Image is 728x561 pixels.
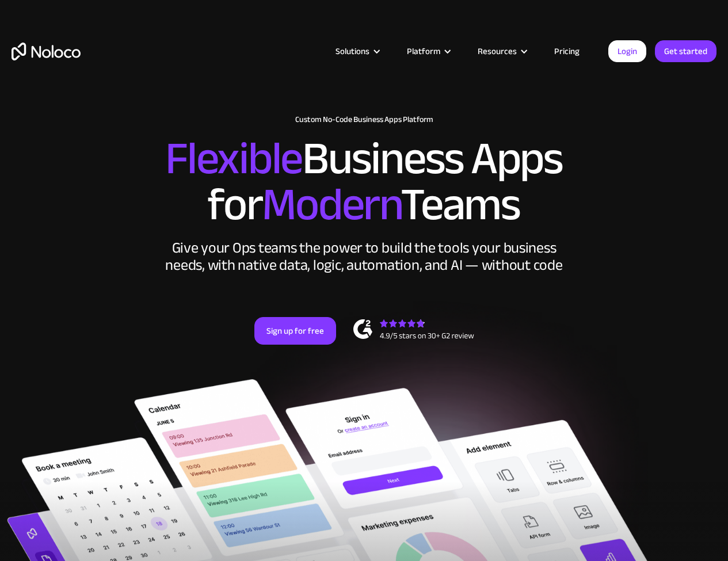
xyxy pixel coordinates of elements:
[165,116,302,201] span: Flexible
[407,44,440,59] div: Platform
[336,44,369,59] div: Solutions
[163,239,566,274] div: Give your Ops teams the power to build the tools your business needs, with native data, logic, au...
[12,136,716,228] h2: Business Apps for Teams
[321,44,392,59] div: Solutions
[540,44,594,59] a: Pricing
[254,317,336,345] a: Sign up for free
[262,162,401,247] span: Modern
[12,115,716,124] h1: Custom No-Code Business Apps Platform
[463,44,540,59] div: Resources
[12,43,81,60] a: home
[392,44,463,59] div: Platform
[478,44,517,59] div: Resources
[655,40,716,62] a: Get started
[608,40,646,62] a: Login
